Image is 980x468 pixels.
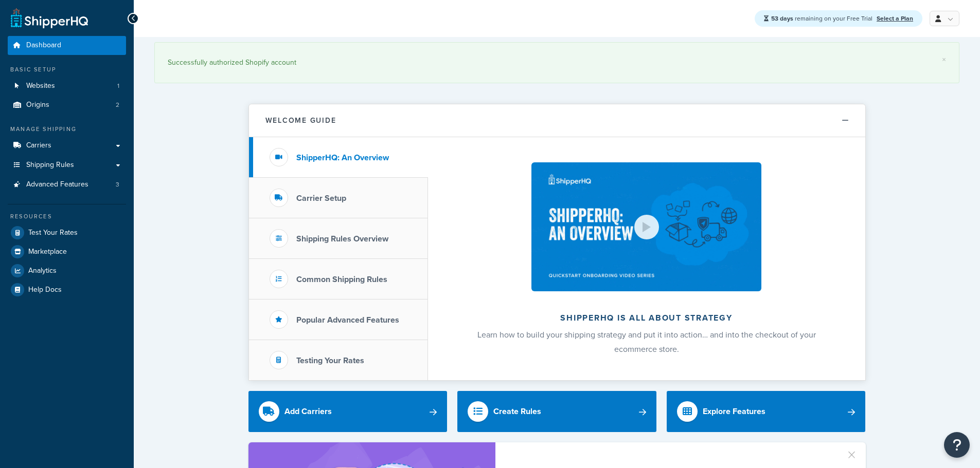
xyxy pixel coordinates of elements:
[296,194,346,203] h3: Carrier Setup
[26,82,55,90] span: Websites
[28,229,78,237] span: Test Your Rates
[531,162,761,291] img: ShipperHQ is all about strategy
[493,404,541,419] div: Create Rules
[8,156,126,175] a: Shipping Rules
[296,356,364,365] h3: Testing Your Rates
[8,261,126,280] a: Analytics
[116,180,119,189] span: 3
[296,275,387,284] h3: Common Shipping Rules
[296,234,388,244] h3: Shipping Rules Overview
[8,175,126,194] a: Advanced Features3
[249,104,865,137] button: Welcome Guide
[8,96,126,115] li: Origins
[28,248,67,256] span: Marketplace
[168,55,946,70] div: Successfully authorized Shopify account
[477,329,816,355] span: Learn how to build your shipping strategy and put it into action… and into the checkout of your e...
[667,391,866,432] a: Explore Features
[942,55,946,64] a: ×
[8,280,126,299] a: Help Docs
[26,101,49,109] span: Origins
[265,117,336,124] h2: Welcome Guide
[296,153,389,162] h3: ShipperHQ: An Overview
[26,41,61,50] span: Dashboard
[8,242,126,261] a: Marketplace
[117,82,119,90] span: 1
[455,313,838,323] h2: ShipperHQ is all about strategy
[8,136,126,155] a: Carriers
[944,432,970,458] button: Open Resource Center
[8,77,126,96] li: Websites
[8,175,126,194] li: Advanced Features
[703,404,765,419] div: Explore Features
[8,223,126,242] a: Test Your Rates
[296,315,399,325] h3: Popular Advanced Features
[877,14,913,23] a: Select a Plan
[8,77,126,96] a: Websites1
[771,14,874,23] span: remaining on your Free Trial
[8,96,126,115] a: Origins2
[26,141,51,150] span: Carriers
[248,391,448,432] a: Add Carriers
[284,404,332,419] div: Add Carriers
[26,161,74,170] span: Shipping Rules
[28,267,57,275] span: Analytics
[8,212,126,221] div: Resources
[457,391,656,432] a: Create Rules
[116,101,119,109] span: 2
[8,65,126,74] div: Basic Setup
[28,286,62,294] span: Help Docs
[771,14,793,23] strong: 53 days
[8,125,126,134] div: Manage Shipping
[26,180,88,189] span: Advanced Features
[8,36,126,55] a: Dashboard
